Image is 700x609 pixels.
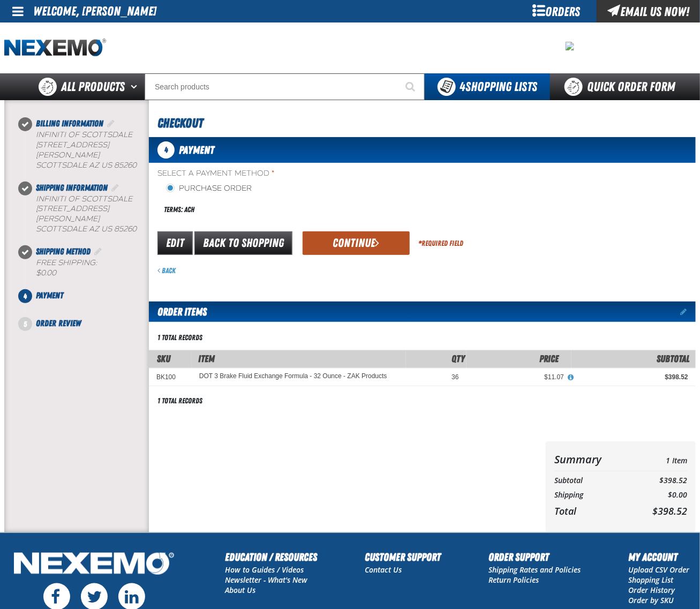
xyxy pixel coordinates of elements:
span: Billing Information [36,118,103,129]
span: Shipping Method [36,246,91,257]
a: How to Guides / Videos [225,565,304,575]
h2: My Account [628,549,689,565]
button: Continue [303,231,410,255]
li: Shipping Information. Step 2 of 5. Completed [25,182,149,246]
span: Price [539,353,559,364]
td: 1 Item [631,450,687,469]
a: DOT 3 Brake Fluid Exchange Formula - 32 Ounce - ZAK Products [199,373,387,380]
th: Summary [554,450,631,469]
label: Purchase Order [166,184,252,194]
a: Return Policies [488,575,539,585]
a: Quick Order Form [550,73,695,100]
span: Shopping Lists [460,79,537,94]
span: [STREET_ADDRESS][PERSON_NAME] [36,140,109,160]
strong: $0.00 [36,268,56,277]
div: Terms: ACH [157,198,423,221]
span: SCOTTSDALE [36,224,87,234]
button: You have 4 Shopping Lists. Open to view details [425,73,550,100]
td: $398.52 [631,473,687,488]
li: Billing Information. Step 1 of 5. Completed [25,117,149,182]
nav: Checkout steps. Current step is Payment. Step 4 of 5 [17,117,149,330]
span: US [101,224,112,234]
span: 5 [18,317,32,331]
h2: Order Items [149,302,207,322]
span: Subtotal [657,353,689,364]
a: Shopping List [628,575,673,585]
span: 4 [157,141,175,159]
span: SCOTTSDALE [36,161,87,170]
a: SKU [157,353,170,364]
a: Contact Us [365,565,402,575]
input: Search [145,73,425,100]
span: Payment [36,290,63,300]
span: Select a Payment Method [157,169,423,179]
div: Free Shipping: [36,258,149,279]
span: Infiniti of Scottsdale [36,194,132,204]
span: AZ [89,161,99,170]
img: Nexemo Logo [11,549,177,581]
span: US [101,161,112,170]
img: 101e2d29ebe5c13c135f6d33ff989c39.png [566,42,574,50]
span: 36 [451,373,458,381]
a: Newsletter - What's New [225,575,307,585]
span: Shipping Information [36,183,108,193]
th: Shipping [554,488,631,502]
a: Shipping Rates and Policies [488,565,581,575]
a: Back [157,266,176,275]
span: Checkout [157,116,203,131]
div: $398.52 [579,373,688,381]
td: BK100 [149,368,192,386]
div: 1 total records [157,333,202,343]
th: Subtotal [554,473,631,488]
h2: Education / Resources [225,549,317,565]
span: Item [198,353,215,364]
bdo: 85260 [114,161,137,170]
a: Upload CSV Order [628,565,689,575]
a: Home [4,39,106,57]
img: Nexemo logo [4,39,106,57]
a: Edit Shipping Information [110,183,121,193]
a: About Us [225,585,255,595]
div: $11.07 [474,373,564,381]
input: Purchase Order [166,184,175,192]
a: Back to Shopping [194,231,292,255]
li: Order Review. Step 5 of 5. Not Completed [25,317,149,330]
th: Total [554,502,631,520]
div: 1 total records [157,396,202,406]
a: Order History [628,585,675,595]
li: Shipping Method. Step 3 of 5. Completed [25,245,149,289]
span: Infiniti of Scottsdale [36,130,132,139]
td: $0.00 [631,488,687,502]
span: Payment [179,144,214,156]
bdo: 85260 [114,224,137,234]
button: View All Prices for DOT 3 Brake Fluid Exchange Formula - 32 Ounce - ZAK Products [564,373,578,382]
span: 4 [18,289,32,303]
a: Edit items [680,308,696,315]
button: Start Searching [398,73,425,100]
a: Order by SKU [628,595,674,605]
strong: 4 [460,79,465,94]
h2: Customer Support [365,549,441,565]
button: Open All Products pages [127,73,145,100]
a: Edit Shipping Method [93,246,103,257]
a: Edit Billing Information [106,118,116,129]
span: Qty [452,353,465,364]
li: Payment. Step 4 of 5. Not Completed [25,289,149,317]
h2: Order Support [488,549,581,565]
span: [STREET_ADDRESS][PERSON_NAME] [36,204,109,223]
span: All Products [61,77,125,96]
span: $398.52 [652,505,687,517]
span: Order Review [36,318,81,328]
a: Edit [157,231,193,255]
span: AZ [89,224,99,234]
div: Required Field [418,238,463,249]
